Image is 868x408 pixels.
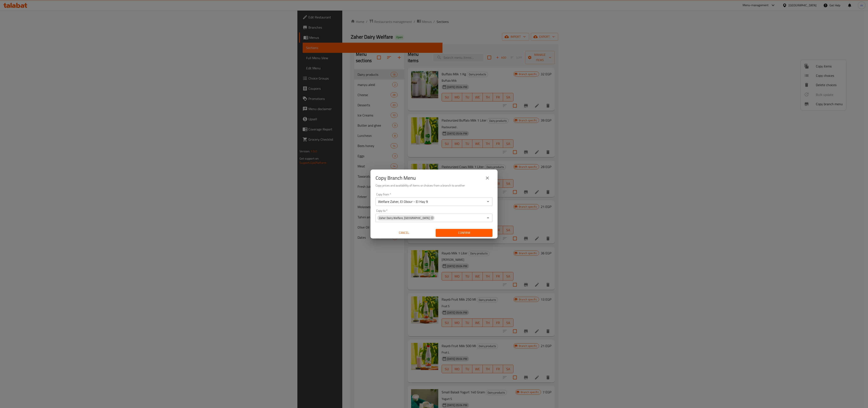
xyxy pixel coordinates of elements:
span: Confirm [439,230,489,236]
button: Cancel [376,229,432,237]
h2: Copy Branch Menu [376,175,416,181]
div: Zaher Dairy Welfare, [GEOGRAPHIC_DATA] [377,215,435,220]
span: Cancel [377,230,431,236]
span: Zaher Dairy Welfare, [GEOGRAPHIC_DATA] [377,216,431,220]
button: Confirm [436,229,492,237]
h6: Copy prices and availability of items or choices from a branch to another [376,183,492,188]
button: Open [485,199,491,205]
button: Open [485,215,491,221]
button: close [482,173,492,183]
